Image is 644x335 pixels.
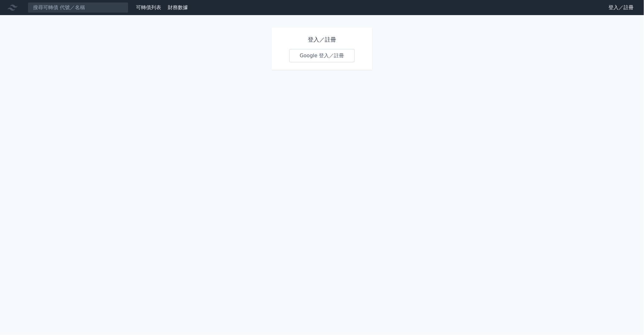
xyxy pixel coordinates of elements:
input: 搜尋可轉債 代號／名稱 [28,2,128,13]
a: 可轉債列表 [136,4,161,10]
h1: 登入／註冊 [289,35,355,44]
a: 登入／註冊 [604,3,639,13]
a: Google 登入／註冊 [289,49,355,62]
a: 財務數據 [168,4,188,10]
